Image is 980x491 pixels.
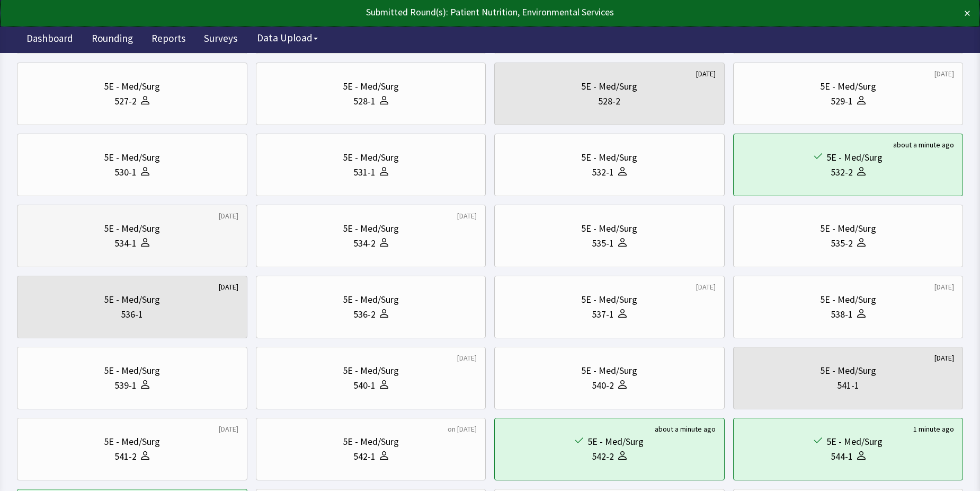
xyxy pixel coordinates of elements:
[831,94,853,109] div: 529-1
[934,353,954,363] div: [DATE]
[592,236,614,251] div: 535-1
[457,353,477,363] div: [DATE]
[196,27,245,53] a: Surveys
[19,27,81,53] a: Dashboard
[104,221,160,236] div: 5E - Med/Surg
[826,150,883,165] div: 5E - Med/Surg
[581,292,637,307] div: 5E - Med/Surg
[826,434,883,449] div: 5E - Med/Surg
[104,79,160,94] div: 5E - Med/Surg
[696,68,716,79] div: [DATE]
[696,282,716,292] div: [DATE]
[104,292,160,307] div: 5E - Med/Surg
[457,211,477,221] div: [DATE]
[219,424,238,434] div: [DATE]
[121,307,143,322] div: 536-1
[581,79,637,94] div: 5E - Med/Surg
[831,307,853,322] div: 538-1
[353,94,376,109] div: 528-1
[820,221,876,236] div: 5E - Med/Surg
[353,378,376,393] div: 540-1
[84,27,141,53] a: Rounding
[820,292,876,307] div: 5E - Med/Surg
[343,79,399,94] div: 5E - Med/Surg
[831,449,853,464] div: 544-1
[114,449,137,464] div: 541-2
[104,363,160,378] div: 5E - Med/Surg
[592,307,614,322] div: 537-1
[820,79,876,94] div: 5E - Med/Surg
[831,165,853,180] div: 532-2
[353,449,376,464] div: 542-1
[104,150,160,165] div: 5E - Med/Surg
[587,434,644,449] div: 5E - Med/Surg
[343,221,399,236] div: 5E - Med/Surg
[114,165,137,180] div: 530-1
[251,28,324,48] button: Data Upload
[913,424,954,434] div: 1 minute ago
[114,378,137,393] div: 539-1
[592,378,614,393] div: 540-2
[343,150,399,165] div: 5E - Med/Surg
[353,165,376,180] div: 531-1
[104,434,160,449] div: 5E - Med/Surg
[581,221,637,236] div: 5E - Med/Surg
[581,150,637,165] div: 5E - Med/Surg
[448,424,477,434] div: on [DATE]
[934,68,954,79] div: [DATE]
[592,449,614,464] div: 542-2
[592,165,614,180] div: 532-1
[831,236,853,251] div: 535-2
[893,139,954,150] div: about a minute ago
[343,292,399,307] div: 5E - Med/Surg
[144,27,193,53] a: Reports
[581,363,637,378] div: 5E - Med/Surg
[353,236,376,251] div: 534-2
[598,94,620,109] div: 528-2
[343,434,399,449] div: 5E - Med/Surg
[353,307,376,322] div: 536-2
[219,211,238,221] div: [DATE]
[10,5,875,20] div: Submitted Round(s): Patient Nutrition, Environmental Services
[219,282,238,292] div: [DATE]
[837,378,859,393] div: 541-1
[114,94,137,109] div: 527-2
[964,5,970,22] button: ×
[655,424,716,434] div: about a minute ago
[820,363,876,378] div: 5E - Med/Surg
[934,282,954,292] div: [DATE]
[343,363,399,378] div: 5E - Med/Surg
[114,236,137,251] div: 534-1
